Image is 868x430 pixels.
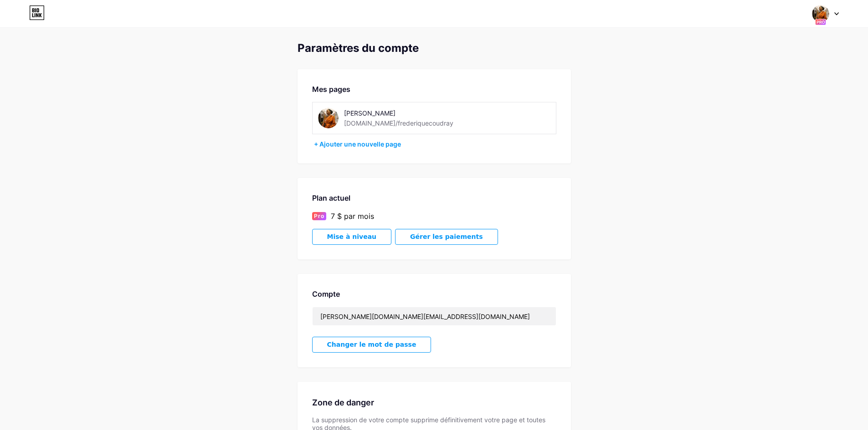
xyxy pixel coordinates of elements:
[313,307,556,325] input: E-mail
[344,119,453,127] font: [DOMAIN_NAME]/frederiquecoudray
[331,212,374,221] font: 7 $ par mois
[318,108,339,128] img: frédériquecoudray
[410,233,483,240] font: Gérer les paiements
[312,85,350,94] font: Mes pages
[344,109,395,117] font: [PERSON_NAME]
[312,229,392,245] button: Mise à niveau
[312,289,340,298] font: Compte
[312,193,350,202] font: Plan actuel
[298,41,419,55] font: Paramètres du compte
[314,212,324,219] font: Pro
[312,398,374,407] font: Zone de danger
[327,233,377,240] font: Mise à niveau
[314,140,401,148] font: + Ajouter une nouvelle page
[812,5,829,22] img: frédériquecoudray
[327,341,416,348] font: Changer le mot de passe
[312,337,431,353] button: Changer le mot de passe
[395,229,498,245] button: Gérer les paiements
